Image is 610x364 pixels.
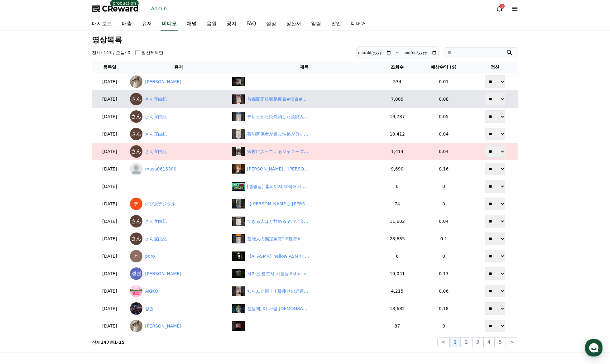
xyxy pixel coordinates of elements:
[130,302,227,315] a: 성건
[415,282,472,300] td: 0.06
[379,265,415,282] td: 19,041
[379,317,415,335] td: 87
[130,215,227,228] a: さん宜由紀
[247,148,310,155] div: 宗教に入っているジャニーズ#投資#転職#貯金
[415,61,472,73] th: 예상수익 ($)
[232,321,377,331] a: ‎ ‎ ‎ ‎ ‎ ‎ ‎ ‎
[506,337,518,347] button: >
[182,17,202,31] a: 채널
[472,61,518,73] th: 정산
[232,164,245,174] img: 橋下徹、北村晴男を痛烈批判「調子乗ってる」
[247,113,310,120] div: テレビから突然消した芸能人#投資#転職#貯金
[232,321,245,331] img: ‎ ‎ ‎ ‎
[306,17,326,31] a: 알림
[92,108,128,125] td: [DATE]
[483,337,495,347] button: 4
[142,50,163,56] label: 정산제외만
[130,232,227,245] a: さん宜由紀
[130,128,227,140] a: さん宜由紀
[92,230,128,247] td: [DATE]
[130,198,227,210] a: のび太デジタル
[232,286,377,296] a: 知らんと損！！爆痩せの近道#ダイエットママ #ダイエット #産後ダイエット #爆痩せ#背中痩せ 知らんと損！！爆痩せの近道#ダイエットママ #ダイエット #産後ダイエット #爆痩せ#背中痩せ
[232,94,245,104] img: 首都圏高校難易度表#投資#転職#貯金
[232,217,245,226] img: できる人ほど辞めるヤバい会社10選2#投資#転職#貯金
[232,129,245,139] img: 芸能関係者が選ぶ性格が良すぎる男性芸人#投資#転職#貯金
[261,17,281,31] a: 설정
[101,340,110,345] strong: 147
[500,4,505,9] div: 1
[247,201,310,207] div: 【松本真央】わんことミニひまわりを紹介する美人お天気キャスターおまお【ウェザーニュースLiVE切り抜き】 #かわいい
[437,337,449,347] button: <
[130,320,142,332] img: Adrián Navarro Martínez
[415,160,472,178] td: 0.16
[232,269,245,278] img: 차가운 총포사 사장님#shorts
[247,271,306,277] div: 차가운 총포사 사장님#shorts
[232,112,245,121] img: テレビから突然消した芸能人#投資#転職#貯金
[379,247,415,265] td: 6
[130,285,227,297] a: AKIKO
[130,110,142,123] img: さん宜由紀
[415,108,472,125] td: 0.05
[247,305,310,312] div: 전원책, 이 사람 대한민국 대통령 맞아?
[379,195,415,213] td: 74
[92,90,128,108] td: [DATE]
[232,304,245,313] img: 전원책, 이 사람 대한민국 대통령 맞아?
[119,340,125,345] strong: 15
[232,77,377,86] a: ‎ ‎ ‎ ‎ ‎ ‎ ‎ ‎ ‎ ‎ ‎ ‎ ‎ ‎ ‎ ‎ ‎ ‎ ‎ ‎
[92,73,128,90] td: [DATE]
[379,125,415,143] td: 10,412
[495,337,506,347] button: 5
[379,143,415,160] td: 1,414
[130,267,227,280] a: [PERSON_NAME]
[87,17,117,31] a: 대시보드
[232,251,245,261] img: 【AI ASMR】Yellow ASMR!!😂😘#asmr #cat #ai #cute #cutecat #piano #piano #music
[92,247,128,265] td: [DATE]
[92,265,128,282] td: [DATE]
[232,199,377,208] a: 【松本真央】わんことミニひまわりを紹介する美人お天気キャスターおまお【ウェザーニュースLiVE切り抜き】 #かわいい 【[PERSON_NAME]】[PERSON_NAME]と[PERSON_N...
[149,4,170,14] a: Admin
[415,265,472,282] td: 0.13
[247,218,310,225] div: できる人ほど辞めるヤバい会社10選2#投資#転職#貯金
[395,49,399,56] p: ~
[247,323,251,329] div: ‎ ‎ ‎ ‎
[130,75,227,88] a: [PERSON_NAME]
[232,286,245,296] img: 知らんと損！！爆痩せの近道#ダイエットママ #ダイエット #産後ダイエット #爆痩せ#背中痩せ
[496,5,503,12] a: 1
[379,90,415,108] td: 7,009
[130,320,227,332] a: [PERSON_NAME]
[161,17,178,31] a: 비디오
[379,61,415,73] th: 조회수
[232,164,377,174] a: 橋下徹、北村晴男を痛烈批判「調子乗ってる」 [PERSON_NAME]、[PERSON_NAME]を痛烈批判「調子乗ってる」
[92,143,128,160] td: [DATE]
[232,182,377,191] a: [캠핑장] 홈페이지 제작 바가지 피하는 법 | 실무 16년의 모든 꿀팁 + 할인이벤트 [캠핑장] 홈페이지 제작해서 예약수수료 아끼세요!
[232,77,245,86] img: ‎ ‎ ‎ ‎ ‎ ‎ ‎ ‎ ‎ ‎
[379,300,415,317] td: 13,682
[96,207,104,212] span: 설정
[461,337,472,347] button: 2
[415,300,472,317] td: 0.18
[247,236,310,242] div: 芸能人の推定家賃2#投資#転職#貯金
[130,267,142,280] img: 조성현
[379,160,415,178] td: 9,690
[415,143,472,160] td: 0.04
[415,247,472,265] td: 0
[281,17,306,31] a: 정산서
[415,213,472,230] td: 0.04
[232,147,245,156] img: 宗教に入っているジャニーズ#投資#転職#貯金
[130,163,227,175] a: masa0615300
[379,73,415,90] td: 534
[92,195,128,213] td: [DATE]
[130,198,142,210] img: のび太デジタル
[130,75,142,88] img: Adrián Navarro Martínez
[415,90,472,108] td: 0.08
[130,163,142,175] img: masa0615300
[232,304,377,313] a: 전원책, 이 사람 대한민국 대통령 맞아? 전원책, 이 사람 [DEMOGRAPHIC_DATA] 대통령 맞아?
[92,300,128,317] td: [DATE]
[114,340,117,345] strong: 1
[222,17,242,31] a: 공지
[130,110,227,123] a: さん宜由紀
[130,93,142,105] img: さん宜由紀
[379,108,415,125] td: 19,787
[379,282,415,300] td: 4,215
[20,207,23,212] span: 홈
